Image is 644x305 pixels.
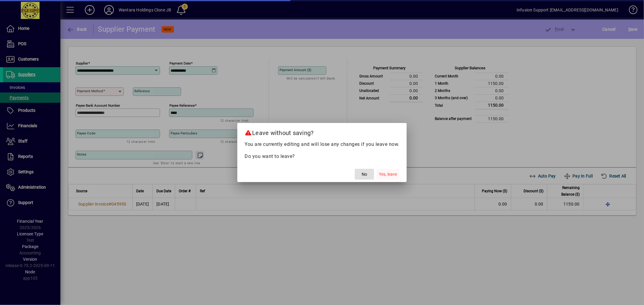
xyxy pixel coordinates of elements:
[245,153,399,160] p: Do you want to leave?
[237,123,407,140] h2: Leave without saving?
[355,169,374,180] button: No
[245,141,399,148] p: You are currently editing and will lose any changes if you leave now.
[379,171,397,178] span: Yes, leave
[376,169,399,180] button: Yes, leave
[362,171,367,178] span: No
